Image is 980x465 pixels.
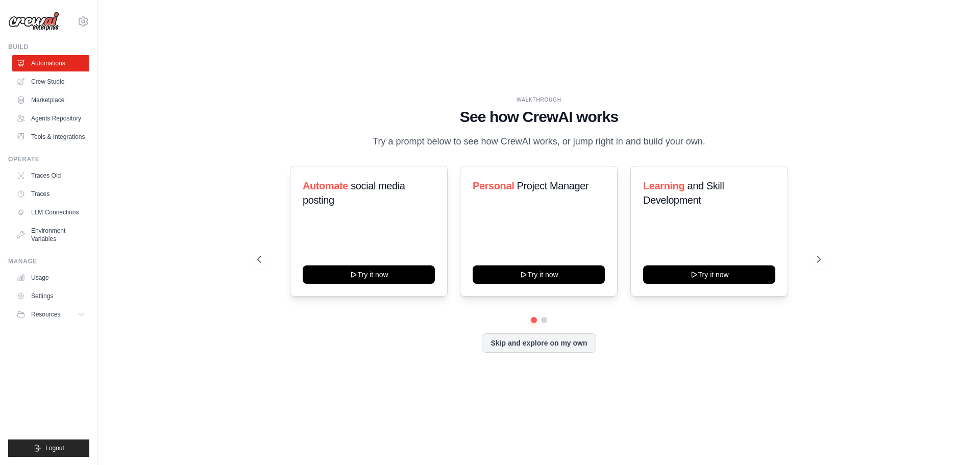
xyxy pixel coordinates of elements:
button: Logout [8,439,89,457]
a: Settings [12,288,89,304]
img: Logo [8,12,59,31]
span: social media posting [303,180,405,206]
a: Agents Repository [12,110,89,127]
button: Resources [12,306,89,323]
a: Tools & Integrations [12,129,89,145]
span: Personal [473,180,514,191]
a: Crew Studio [12,74,89,90]
span: Project Manager [517,180,589,191]
a: LLM Connections [12,204,89,221]
p: Try a prompt below to see how CrewAI works, or jump right in and build your own. [367,134,710,149]
button: Try it now [473,265,605,284]
a: Marketplace [12,92,89,108]
a: Traces Old [12,167,89,184]
button: Try it now [643,265,775,284]
button: Try it now [303,265,435,284]
a: Usage [12,270,89,286]
a: Traces [12,186,89,202]
button: Skip and explore on my own [482,333,596,353]
span: Resources [31,310,60,319]
span: Learning [643,180,684,191]
a: Environment Variables [12,223,89,247]
div: Build [8,43,89,51]
div: Manage [8,257,89,265]
h1: See how CrewAI works [257,108,821,126]
div: Operate [8,155,89,163]
div: WALKTHROUGH [257,96,821,104]
iframe: Chat Widget [929,416,980,465]
span: and Skill Development [643,180,724,206]
a: Automations [12,55,89,71]
span: Logout [45,444,64,452]
span: Automate [303,180,348,191]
